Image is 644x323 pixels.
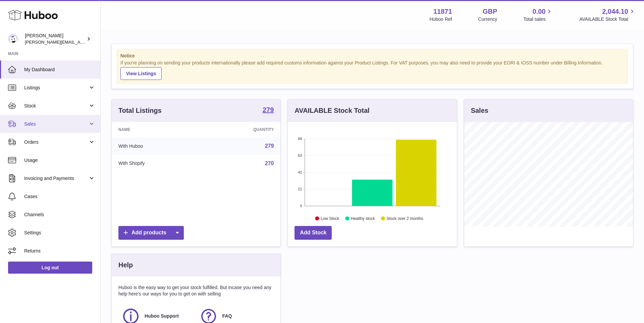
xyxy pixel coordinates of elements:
text: 42 [298,170,302,174]
strong: 11871 [433,7,452,16]
h3: AVAILABLE Stock Total [294,106,369,115]
text: Low Stock [321,216,339,221]
span: Orders [24,139,88,145]
strong: 279 [263,106,274,113]
a: 279 [265,143,274,149]
h3: Total Listings [118,106,162,115]
strong: GBP [483,7,497,16]
span: AVAILABLE Stock Total [579,16,636,22]
span: Listings [24,85,88,91]
span: FAQ [222,313,232,319]
a: 270 [265,160,274,166]
span: Sales [24,121,88,127]
span: Huboo Support [145,313,179,319]
text: Healthy stock [351,216,375,221]
span: Cases [24,193,95,200]
text: 0 [300,204,302,208]
div: Currency [478,16,497,22]
span: Settings [24,230,95,236]
span: Returns [24,248,95,254]
td: With Huboo [112,137,203,155]
td: With Shopify [112,155,203,172]
span: Total sales [523,16,553,22]
div: If you're planning on sending your products internationally please add required customs informati... [120,60,624,80]
text: 21 [298,187,302,191]
a: Log out [8,262,92,274]
span: My Dashboard [24,66,95,73]
a: View Listings [120,67,162,80]
img: katie@hoopsandchains.com [8,34,18,44]
text: 84 [298,137,302,141]
a: Add Stock [294,226,332,240]
span: 0.00 [533,7,546,16]
a: 2,044.10 AVAILABLE Stock Total [579,7,636,22]
th: Quantity [203,122,280,137]
span: Invoicing and Payments [24,175,88,182]
span: Usage [24,157,95,164]
p: Huboo is the easy way to get your stock fulfilled. But incase you need any help here's our ways f... [118,284,274,297]
a: 0.00 Total sales [523,7,553,22]
div: [PERSON_NAME] [25,33,85,45]
a: 279 [263,106,274,114]
text: 63 [298,153,302,157]
span: Stock [24,103,88,109]
span: Channels [24,212,95,218]
text: Stock over 2 months [387,216,423,221]
th: Name [112,122,203,137]
span: [PERSON_NAME][EMAIL_ADDRESS][DOMAIN_NAME] [25,39,135,45]
h3: Help [118,261,133,270]
div: Huboo Ref [430,16,452,22]
h3: Sales [471,106,488,115]
span: 2,044.10 [602,7,628,16]
a: Add products [118,226,184,240]
strong: Notice [120,53,624,59]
